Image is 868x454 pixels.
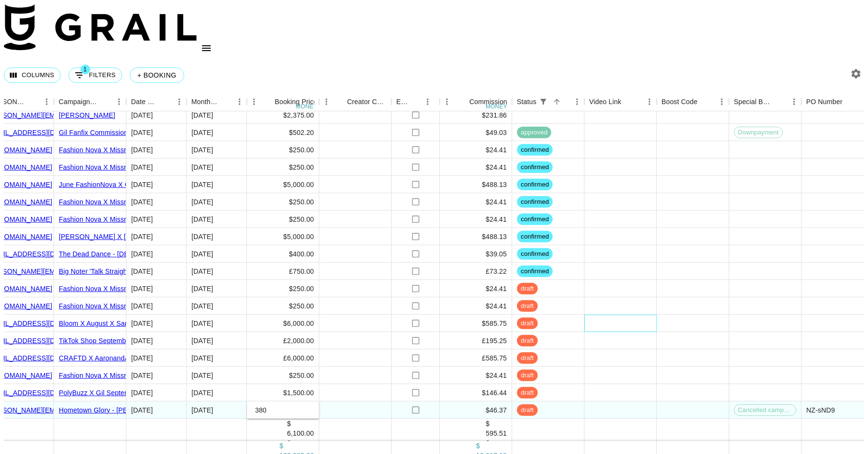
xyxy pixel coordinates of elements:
a: Big Noter 'Talk Straight' [59,267,130,275]
a: Fashion Nova X Missranden [59,163,146,171]
div: 31/07/2025 [131,319,153,328]
div: Sep '25 [191,214,213,224]
span: Cancelled campaign production fee [734,405,796,414]
a: PolyBuzz X Gil September [59,389,140,397]
span: Downpayment [734,128,782,137]
a: Fashion Nova X Missranden [59,302,146,310]
div: money [486,104,507,109]
div: Sep '25 [191,284,213,294]
button: Sort [98,95,112,108]
button: Select columns [4,67,61,83]
div: £6,000.00 [247,349,319,367]
span: confirmed [517,180,553,189]
button: Sort [261,95,275,108]
button: Menu [247,94,261,109]
span: confirmed [517,197,553,206]
button: Menu [232,94,247,109]
a: Bloom X August X Samandmonica [59,320,164,327]
div: Status [512,93,584,111]
div: 595.51 [486,428,507,438]
div: $24.41 [440,193,512,211]
div: $5,000.00 [247,228,319,245]
div: Booking Price [275,93,317,111]
span: draft [517,371,538,380]
div: $2,375.00 [247,107,319,124]
div: 02/06/2025 [131,232,153,241]
div: $488.13 [440,228,512,245]
button: Menu [112,94,126,109]
div: Month Due [191,93,219,111]
div: Video Link [589,93,622,111]
div: Sep '25 [191,353,213,363]
div: 11/03/2025 [131,301,153,311]
div: 02/06/2025 [131,180,153,189]
div: 11/03/2025 [131,214,153,224]
div: Sep '25 [191,180,213,189]
div: $1,500.00 [247,384,319,401]
span: confirmed [517,249,553,258]
div: 11/03/2025 [131,371,153,380]
div: 02/09/2025 [131,267,153,276]
div: $6,000.00 [247,315,319,332]
span: draft [517,405,538,414]
button: open drawer [197,39,216,58]
button: Sort [410,95,423,108]
a: The Dead Dance - [DEMOGRAPHIC_DATA][PERSON_NAME] [59,250,250,258]
div: £195.25 [440,332,512,349]
a: Fashion Nova X Missranden [59,198,146,206]
div: $250.00 [247,280,319,297]
a: June FashionNova X Gil [59,181,133,188]
div: $250.00 [247,367,319,384]
button: Menu [570,94,584,109]
div: $250.00 [247,297,319,315]
a: CRAFTD X AaronandAmyb [59,354,142,362]
div: £ [486,438,507,448]
div: $49.03 [440,124,512,141]
button: Sort [842,95,856,108]
button: Show filters [536,95,550,108]
button: Menu [420,94,435,109]
div: Month Due [187,93,247,111]
button: Sort [456,95,469,108]
span: draft [517,336,538,345]
div: $24.41 [440,280,512,297]
div: Sep '25 [191,110,213,120]
div: $502.20 [247,124,319,141]
div: Expenses: Remove Commission? [392,93,440,111]
span: confirmed [517,214,553,224]
div: Sep '25 [191,162,213,172]
span: draft [517,353,538,362]
div: $24.41 [440,297,512,315]
div: $ [279,441,314,451]
div: Video Link [584,93,657,111]
div: $231.86 [440,107,512,124]
a: TikTok Shop September Promotion [GEOGRAPHIC_DATA] [59,337,239,345]
div: $24.41 [440,159,512,176]
a: Fashion Nova X Missranden [59,146,146,154]
div: Special Booking Type [734,93,773,111]
div: $488.13 [440,176,512,193]
div: 1 active filter [536,95,550,108]
div: £750.00 [247,263,319,280]
div: $ [476,441,507,451]
button: Sort [621,95,635,108]
div: £2,000.00 [247,332,319,349]
div: Commission [469,93,507,111]
div: $250.00 [247,141,319,159]
span: 1 [81,65,90,74]
div: 04/09/2025 [131,110,153,120]
div: Sep '25 [191,405,213,415]
button: Sort [26,95,40,108]
button: Menu [715,94,729,109]
div: $ [486,419,507,428]
div: 11/03/2025 [131,284,153,294]
span: confirmed [517,145,553,154]
img: Grail Talent [4,4,197,50]
div: $250.00 [247,211,319,228]
div: $400.00 [247,245,319,263]
div: Sep '25 [191,319,213,328]
div: Boost Code [662,93,698,111]
div: 05/08/2025 [131,353,153,363]
button: Sort [219,95,232,108]
a: [PERSON_NAME] X [PERSON_NAME] [59,233,180,240]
